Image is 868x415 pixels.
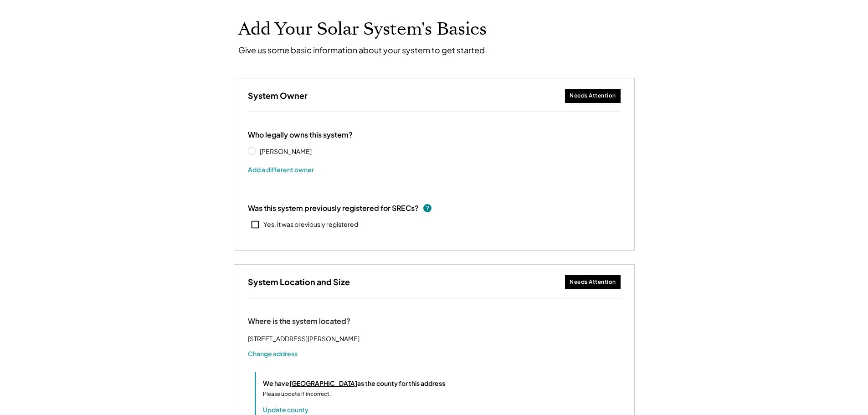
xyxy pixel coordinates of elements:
[263,379,445,388] div: We have as the county for this address
[289,379,357,387] u: [GEOGRAPHIC_DATA]
[248,163,314,176] button: Add a different owner
[248,349,298,358] button: Change address
[238,19,630,40] h1: Add Your Solar System's Basics
[238,45,487,55] div: Give us some basic information about your system to get started.
[248,130,353,140] div: Who legally owns this system?
[257,148,339,154] label: [PERSON_NAME]
[248,333,360,344] div: [STREET_ADDRESS][PERSON_NAME]
[263,405,308,414] button: Update county
[263,390,331,398] div: Please update if incorrect.
[570,92,616,100] div: Needs Attention
[248,317,350,326] div: Where is the system located?
[263,220,358,229] div: Yes, it was previously registered
[248,90,308,101] h3: System Owner
[248,203,419,213] div: Was this system previously registered for SRECs?
[248,277,350,287] h3: System Location and Size
[570,278,616,286] div: Needs Attention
